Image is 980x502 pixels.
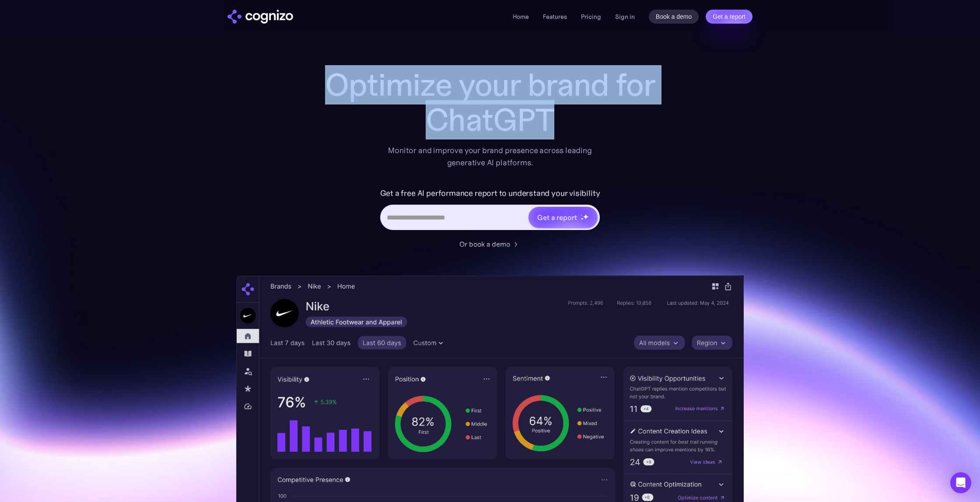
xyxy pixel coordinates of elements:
[649,10,699,24] a: Book a demo
[706,10,752,24] a: Get a report
[537,212,577,223] div: Get a report
[380,186,600,234] form: Hero URL Input Form
[581,214,582,216] img: star
[950,472,971,493] div: Open Intercom Messenger
[382,144,598,169] div: Monitor and improve your brand presence across leading generative AI platforms.
[513,13,529,21] a: Home
[227,10,293,24] img: cognizo logo
[615,11,635,22] a: Sign in
[581,13,601,21] a: Pricing
[380,186,600,200] label: Get a free AI performance report to understand your visibility
[459,239,521,249] a: Or book a demo
[528,206,598,229] a: Get a reportstarstarstar
[227,10,293,24] a: home
[315,102,665,137] div: ChatGPT
[543,13,567,21] a: Features
[581,217,584,220] img: star
[315,67,665,102] h1: Optimize your brand for
[459,239,510,249] div: Or book a demo
[583,214,588,220] img: star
